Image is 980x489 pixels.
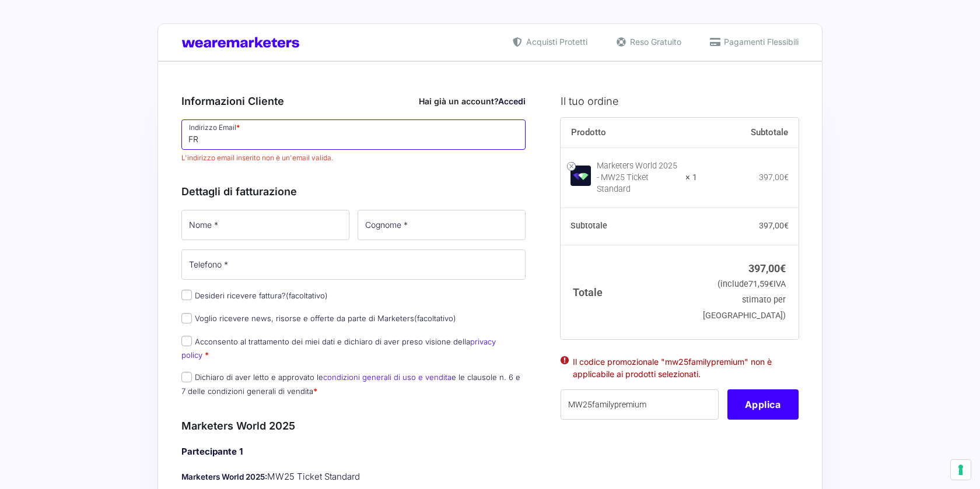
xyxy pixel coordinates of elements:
a: Accedi [498,96,526,106]
th: Subtotale [697,118,799,148]
bdi: 397,00 [759,173,789,182]
input: Cognome * [358,210,526,240]
bdi: 397,00 [748,262,786,275]
th: Subtotale [561,208,698,245]
div: Hai già un account? [419,95,526,107]
button: Le tue preferenze relative al consenso per le tecnologie di tracciamento [951,460,971,480]
a: privacy policy [181,337,496,360]
img: Marketers World 2025 - MW25 Ticket Standard [570,166,591,186]
label: Acconsento al trattamento dei miei dati e dichiaro di aver preso visione della [181,337,496,360]
span: Pagamenti Flessibili [721,36,799,48]
input: Telefono * [181,249,526,280]
input: Indirizzo Email * [181,119,526,150]
strong: × 1 [685,172,697,184]
span: € [769,279,773,289]
label: Voglio ricevere news, risorse e offerte da parte di Marketers [181,314,456,323]
span: L'indirizzo email inserito non è un'email valida. [181,153,526,163]
bdi: 397,00 [759,221,789,230]
label: Desideri ricevere fattura? [181,291,328,300]
span: € [780,262,786,275]
h3: Il tuo ordine [561,93,799,109]
input: Acconsento al trattamento dei miei dati e dichiaro di aver preso visione dellaprivacy policy [181,336,192,346]
label: Dichiaro di aver letto e approvato le e le clausole n. 6 e 7 delle condizioni generali di vendita [181,372,520,395]
span: Reso Gratuito [627,36,681,48]
input: Dichiaro di aver letto e approvato lecondizioni generali di uso e venditae le clausole n. 6 e 7 d... [181,372,192,382]
h4: Partecipante 1 [181,445,526,459]
strong: Marketers World 2025: [181,472,267,481]
span: (facoltativo) [414,314,456,323]
p: MW25 Ticket Standard [181,470,526,484]
button: Applica [727,389,799,420]
div: Marketers World 2025 - MW25 Ticket Standard [597,160,678,195]
input: Desideri ricevere fattura?(facoltativo) [181,290,192,300]
span: € [784,173,789,182]
th: Totale [561,245,698,339]
li: Il codice promozionale "mw25familypremium" non è applicabile ai prodotti selezionati. [573,356,786,380]
a: condizioni generali di uso e vendita [323,372,452,382]
h3: Informazioni Cliente [181,93,526,109]
h3: Marketers World 2025 [181,418,526,434]
th: Prodotto [561,118,698,148]
span: 71,59 [748,279,773,289]
span: (facoltativo) [286,291,328,300]
h3: Dettagli di fatturazione [181,184,526,199]
input: Nome * [181,210,349,240]
span: € [784,221,789,230]
span: Acquisti Protetti [523,36,587,48]
input: Coupon [561,389,719,420]
small: (include IVA stimato per [GEOGRAPHIC_DATA]) [703,279,786,321]
input: Voglio ricevere news, risorse e offerte da parte di Marketers(facoltativo) [181,313,192,323]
